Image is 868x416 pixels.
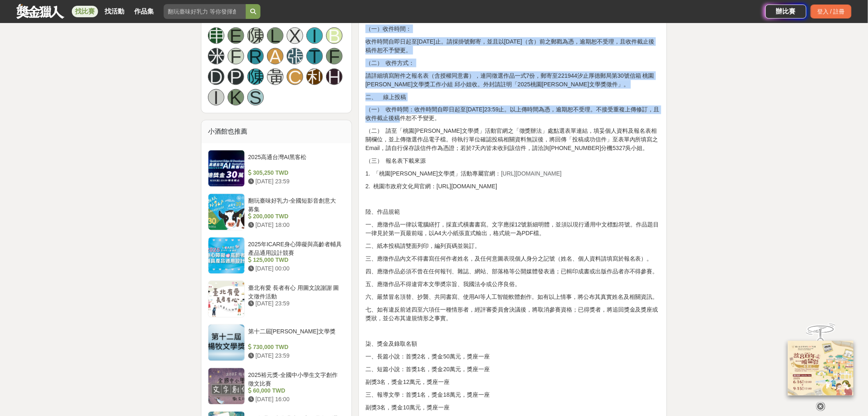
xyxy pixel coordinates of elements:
[306,69,323,85] a: 利
[248,395,342,404] div: [DATE] 16:00
[248,221,342,230] div: [DATE] 18:00
[267,69,283,85] a: 黃
[248,213,342,221] div: 200,000 TWD
[208,324,345,361] a: 第十二屆[PERSON_NAME]文學獎 730,000 TWD [DATE] 23:59
[365,127,660,153] p: （二） 請至「桃園[PERSON_NAME]文學奬」活動官網之「徵獎辦法」處點選表單連結，填妥個人資料及報名表相關欄位，並上傳徵選作品電子檔。待執行單位確認投稿相關資料無誤後，將回傳「投稿成功信...
[248,178,342,186] div: [DATE] 23:59
[365,208,660,217] p: 陸、作品規範
[228,28,244,44] a: E
[248,256,342,265] div: 125,000 TWD
[287,69,303,85] a: C
[365,293,660,302] p: 六、嚴禁冒名頂替、抄襲、共同書寫、使用AI等人工智能軟體創作。如有以上情事，將公布其真實姓名及相關資訊。
[208,194,345,231] a: 翻玩臺味好乳力-全國短影音創意大募集 200,000 TWD [DATE] 18:00
[365,221,660,238] p: 一、應徵作品一律以電腦繕打，採直式橫書書寫。文字應採12號新細明體，並須以現行通用中文標點符號。作品題目一律見於第一頁最前端，以A4大小紙張直式輸出，格式統一為PDF檔。
[365,391,660,400] p: 三、報導文學：首獎1名，獎金18萬元，獎座一座
[365,340,660,349] p: 柒、獎金及錄取名額
[365,72,660,89] p: 請詳細填寫附件之報名表（含授權同意書），連同徵選作品一式7份，郵寄至221944汐止厚德郵局第30號信箱 桃園[PERSON_NAME]文學獎工作小組 邱小姐收。外封請註明「2025桃園[PER...
[247,69,264,85] a: 陳
[131,6,157,17] a: 作品集
[228,89,244,106] a: K
[201,120,352,143] div: 小酒館也推薦
[501,171,562,177] span: [URL][DOMAIN_NAME]
[248,300,342,308] div: [DATE] 23:59
[287,28,303,44] a: X
[365,404,660,412] p: 副獎3名，獎金10萬元，獎座一座
[248,153,342,169] div: 2025高通台灣AI黑客松
[811,5,852,18] div: 登入 / 註冊
[248,371,342,387] div: 2025裕元獎-全國中小學生文字創作徵文比賽
[248,343,342,352] div: 730,000 TWD
[365,183,660,191] p: 2. 桃園市政府文化局官網：[URL][DOMAIN_NAME]
[365,93,660,102] p: 二、 線上投稿
[208,237,345,274] a: 2025年ICARE身心障礙與高齡者輔具產品通用設計競賽 125,000 TWD [DATE] 00:00
[788,341,854,395] img: 968ab78a-c8e5-4181-8f9d-94c24feca916.png
[248,387,342,395] div: 60,000 TWD
[365,353,660,361] p: 一、長篇小說：首獎2名，獎金50萬元，獎座一座
[248,265,342,273] div: [DATE] 00:00
[365,255,660,263] p: 三、應徵作品內文不得書寫任何作者姓名，及任何意圖表現個人身分之記號（姓名、個人資料請填寫於報名表）。
[365,170,660,178] p: 1. 「桃園[PERSON_NAME]文學奬」活動專屬官網：
[208,281,345,318] a: 臺北有愛 長者有心 用圖文說謝謝 圖文徵件活動 [DATE] 23:59
[306,48,323,65] a: T
[247,48,264,65] a: R
[365,25,660,33] p: （一）收件時間：
[248,328,342,343] div: 第十二屆[PERSON_NAME]文學獎
[365,37,660,55] p: 收件時間自即日起至[DATE]止。請採掛號郵寄，並且以[DATE]（含）前之郵戳為憑，逾期恕不受理，且收件截止後稿件恕不予變更。
[365,280,660,289] p: 五、應徵作品不得違背本文學奬宗旨、我國法令或公序良俗。
[208,89,224,106] a: I
[208,28,224,44] a: 申
[326,69,343,85] a: H
[208,368,345,405] a: 2025裕元獎-全國中小學生文字創作徵文比賽 60,000 TWD [DATE] 16:00
[228,69,244,85] a: P
[248,197,342,213] div: 翻玩臺味好乳力-全國短影音創意大募集
[365,106,660,123] p: （一） 收件時間：收件時間自即日起至[DATE]23:59止。以上傳時間為憑，逾期恕不受理。不接受重複上傳修訂，且收件截止後稿件恕不予變更。
[365,306,660,323] p: 七、如有違反前述四至六項任一種情形者，經評審委員會決議後，將取消參賽資格；已得獎者，將追回獎金及獎座或獎狀，並公布其違規情形之事實。
[247,28,264,44] a: 陳
[208,48,224,65] a: 米
[365,242,660,251] p: 二、紙本投稿請雙面列印，編列頁碼並裝訂。
[248,352,342,361] div: [DATE] 23:59
[228,48,244,65] a: F
[287,48,303,65] a: 張
[365,378,660,387] p: 副獎3名，獎金12萬元，獎座一座
[326,28,343,44] a: B
[101,6,128,17] a: 找活動
[248,169,342,178] div: 305,250 TWD
[765,5,806,18] a: 辦比賽
[326,48,343,65] a: F
[247,89,264,106] div: S
[248,240,342,256] div: 2025年ICARE身心障礙與高齡者輔具產品通用設計競賽
[208,150,345,187] a: 2025高通台灣AI黑客松 305,250 TWD [DATE] 23:59
[267,48,283,65] a: A
[365,157,660,166] p: （三） 報名表下載來源
[267,28,283,44] a: L
[248,284,342,300] div: 臺北有愛 長者有心 用圖文說謝謝 圖文徵件活動
[365,268,660,276] p: 四、應徵作品必須不曾在任何報刊、雜誌、網站、部落格等公開媒體發表過；已輯印成書或出版作品者亦不得參賽。
[306,28,323,44] a: I
[208,69,224,85] a: D
[72,6,98,17] a: 找比賽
